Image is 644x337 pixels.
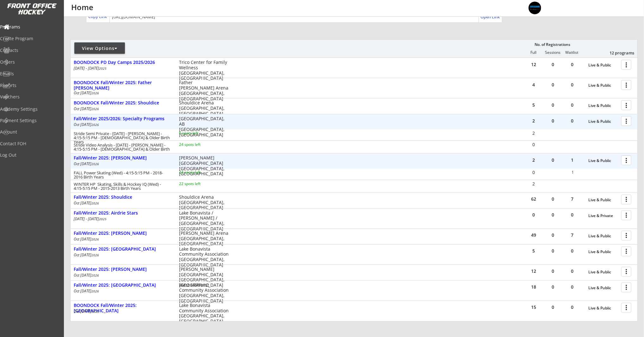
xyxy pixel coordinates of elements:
div: 2 [524,158,543,162]
div: Live & Public [588,250,618,254]
div: Fall/Winter 2025: [GEOGRAPHIC_DATA] [74,283,172,288]
div: WINTER HP Skating, Skills & Hockey IQ (Wed) - 4:15-5:15 PM - 2015-2013 Birth Years [74,182,170,190]
div: Trico Center for Family Wellness [GEOGRAPHIC_DATA], [GEOGRAPHIC_DATA] [179,60,229,81]
div: 6 spots left [179,131,220,135]
div: 2 [524,182,543,186]
div: Oct [DATE] [74,253,170,257]
div: 0 [543,285,562,289]
div: 5 [524,249,543,253]
em: 2026 [91,201,99,205]
div: Fall/Winter 2025/2026: Specialty Programs [74,116,172,122]
div: 0 [543,158,562,162]
div: Fall/Winter 2025: [PERSON_NAME] [74,155,172,161]
div: Oct [DATE] [74,289,170,293]
div: Lake Bonavista Community Association [GEOGRAPHIC_DATA], [GEOGRAPHIC_DATA] [179,247,229,268]
div: Shouldice Arena [GEOGRAPHIC_DATA], [GEOGRAPHIC_DATA] [179,195,229,210]
div: BOONDOCK PD Day Camps 2025/2026 [74,60,172,65]
button: more_vert [621,80,631,90]
div: Father [PERSON_NAME] Arena [GEOGRAPHIC_DATA], [GEOGRAPHIC_DATA] [179,80,229,101]
div: [PERSON_NAME] Arena [GEOGRAPHIC_DATA], [GEOGRAPHIC_DATA] [179,231,229,247]
div: 12 programs [601,50,634,56]
div: 7 [563,197,582,201]
div: 1 [563,158,582,162]
div: Live & Public [588,286,618,290]
div: 12 [524,62,543,67]
div: 7 [563,233,582,237]
div: 1 [563,171,582,174]
button: more_vert [621,116,631,126]
em: 2026 [91,162,99,166]
div: 0 [543,103,562,107]
em: 2026 [91,122,99,127]
em: 2026 [91,237,99,241]
button: more_vert [621,267,631,277]
div: 24 spots left [179,171,220,174]
button: more_vert [621,283,631,292]
div: Lake Bonavista Community Association [GEOGRAPHIC_DATA], [GEOGRAPHIC_DATA] [179,303,229,324]
div: Open Link [480,14,500,20]
em: 2026 [91,107,99,111]
button: more_vert [621,303,631,313]
div: 0 [543,197,562,201]
div: [PERSON_NAME][GEOGRAPHIC_DATA] [GEOGRAPHIC_DATA], [GEOGRAPHIC_DATA] [179,267,229,288]
div: Live & Private [588,214,618,218]
div: Stride Video Analysis - [DATE] - [PERSON_NAME] - 4:15-5:15 PM - [DEMOGRAPHIC_DATA] & Older Birth ... [74,143,170,155]
div: [PERSON_NAME][GEOGRAPHIC_DATA] [GEOGRAPHIC_DATA], [GEOGRAPHIC_DATA] [179,155,229,177]
div: 12 [524,269,543,273]
div: Oct [DATE] [74,91,170,95]
em: 2025 [99,66,107,71]
div: Oct [DATE] [74,162,170,166]
div: 15 [524,305,543,309]
em: 2026 [91,289,99,293]
div: Live & Public [588,306,618,310]
div: Oct [DATE] [74,107,170,111]
div: Fall/Winter 2025: [PERSON_NAME] [74,267,172,272]
div: 4 [524,83,543,87]
button: more_vert [621,231,631,240]
div: Live & Public [588,234,618,238]
button: more_vert [621,60,631,70]
div: No. of Registrations [533,42,572,47]
div: 0 [563,213,582,217]
div: Full [524,50,543,55]
div: 24 spots left [179,143,220,147]
a: Open Link [480,12,500,21]
div: BOONDOCK Fall/Winter 2025: Father [PERSON_NAME] [74,80,172,91]
div: [GEOGRAPHIC_DATA], AB [GEOGRAPHIC_DATA], [GEOGRAPHIC_DATA] [179,116,229,137]
div: Stride Semi Private - [DATE] - [PERSON_NAME] - 4:15-5:15 PM - [DEMOGRAPHIC_DATA] & Older Birth Years [74,132,170,144]
div: [DATE] - [DATE] [74,217,170,221]
div: 0 [524,213,543,217]
div: Fall/Winter 2025: Airdrie Stars [74,210,172,216]
div: Shouldice Arena [GEOGRAPHIC_DATA], [GEOGRAPHIC_DATA] [179,100,229,116]
div: 0 [543,83,562,87]
div: Live & Public [588,198,618,202]
div: 0 [543,233,562,237]
div: 2 [524,131,543,135]
div: Live & Public [588,119,618,124]
div: 0 [563,119,582,123]
div: 0 [563,285,582,289]
em: 2026 [91,273,99,278]
div: Fall/Winter 2025: Shouldice [74,195,172,200]
div: 0 [563,83,582,87]
div: Live & Public [588,159,618,163]
div: [DATE] - [DATE] [74,66,170,70]
div: 2 [524,119,543,123]
div: 18 [524,285,543,289]
div: Lake Bonavista / [PERSON_NAME] / [GEOGRAPHIC_DATA], [GEOGRAPHIC_DATA] [179,210,229,232]
div: Fall/Winter 2025: [PERSON_NAME] [74,231,172,236]
div: Oct [DATE] [74,309,170,313]
div: Waitlist [562,50,581,55]
button: more_vert [621,100,631,110]
div: Live & Public [588,63,618,67]
div: BOONDOCK Fall/Winter 2025: Shouldice [74,100,172,106]
em: 2025 [99,217,107,221]
div: West Hillhurst Community Association [GEOGRAPHIC_DATA], [GEOGRAPHIC_DATA] [179,283,229,304]
div: Fall/Winter 2025: [GEOGRAPHIC_DATA] [74,247,172,252]
div: Oct [DATE] [74,201,170,205]
button: more_vert [621,195,631,204]
div: 0 [563,249,582,253]
div: 0 [543,62,562,67]
div: 22 spots left [179,182,220,186]
div: View Options [74,45,125,52]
